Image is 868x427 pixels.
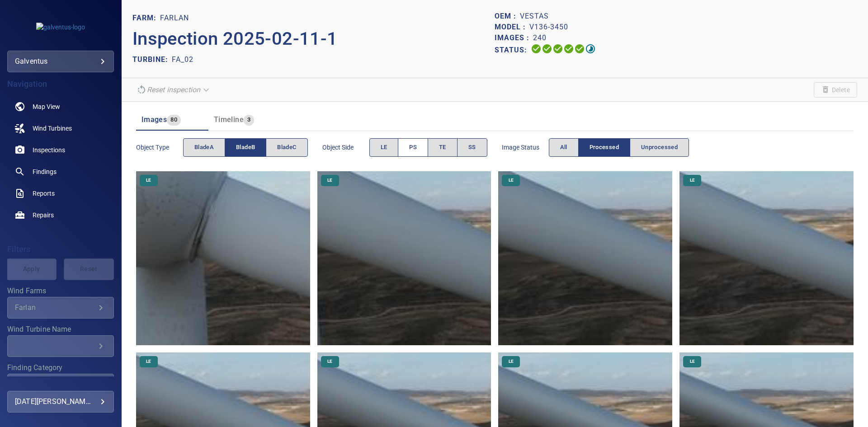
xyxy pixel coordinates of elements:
p: Vestas [520,11,549,22]
span: Unable to delete the inspection due to your user permissions [814,82,857,98]
span: bladeC [277,142,296,153]
a: windturbines noActive [7,117,114,139]
button: Unprocessed [630,138,689,157]
span: Unprocessed [641,142,678,153]
span: Timeline [214,115,244,124]
p: Model : [495,22,529,33]
svg: Selecting 100% [552,43,563,54]
p: FARM: [132,13,160,23]
p: Images : [495,33,533,43]
span: Image Status [502,143,549,152]
div: Reset inspection [132,82,215,98]
span: Findings [33,167,57,176]
span: 3 [244,115,254,125]
button: LE [369,138,399,157]
svg: Data Formatted 100% [542,43,552,54]
span: LE [322,177,338,183]
svg: Uploading 100% [531,43,542,54]
span: SS [468,142,476,153]
span: Repairs [33,211,54,220]
div: Wind Turbine Name [7,335,114,357]
p: Farlan [160,13,189,23]
span: LE [141,177,156,183]
div: imageStatus [549,138,689,157]
em: Reset inspection [147,85,200,94]
span: bladeB [236,142,255,153]
span: Object type [136,143,183,152]
div: galventus [7,51,114,72]
span: LE [141,358,156,365]
label: Wind Farms [7,287,114,295]
h4: Navigation [7,80,114,89]
span: LE [503,177,519,183]
span: TE [439,142,446,153]
div: objectSide [369,138,487,157]
p: Status: [495,43,531,56]
div: Finding Category [7,374,114,395]
div: Farlan [15,303,95,312]
button: Processed [578,138,630,157]
svg: Classification 70% [585,43,596,54]
button: bladeB [225,138,266,157]
span: Inspections [33,145,65,155]
svg: ML Processing 100% [563,43,574,54]
span: LE [381,142,387,153]
button: All [549,138,579,157]
h4: Filters [7,245,114,254]
button: SS [457,138,487,157]
img: galventus-logo [36,23,85,32]
p: V136-3450 [529,22,568,33]
p: TURBINE: [132,54,172,65]
span: 80 [167,115,181,125]
p: 240 [533,33,547,43]
span: All [560,142,567,153]
label: Finding Category [7,364,114,371]
span: Map View [33,102,60,111]
span: LE [684,177,700,183]
div: [DATE][PERSON_NAME] [15,394,106,409]
span: LE [684,358,700,365]
button: PS [398,138,428,157]
span: LE [322,358,338,365]
span: bladeA [194,142,214,153]
p: OEM : [495,11,520,22]
label: Wind Turbine Name [7,326,114,333]
a: inspections noActive [7,139,114,161]
span: Processed [590,142,619,153]
a: map noActive [7,96,114,117]
span: Reports [33,189,55,198]
p: FA_02 [172,54,193,65]
div: Wind Farms [7,297,114,319]
div: objectType [183,138,308,157]
button: bladeC [266,138,307,157]
div: Unable to reset the inspection due to your user permissions [132,82,215,98]
a: repairs noActive [7,204,114,226]
a: reports noActive [7,183,114,204]
div: galventus [15,54,106,69]
p: Inspection 2025-02-11-1 [132,25,495,52]
span: Object Side [322,143,369,152]
button: bladeA [183,138,225,157]
button: TE [428,138,458,157]
a: findings noActive [7,161,114,183]
svg: Matching 100% [574,43,585,54]
span: Images [142,115,167,124]
span: LE [503,358,519,365]
span: Wind Turbines [33,124,72,133]
span: PS [409,142,417,153]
